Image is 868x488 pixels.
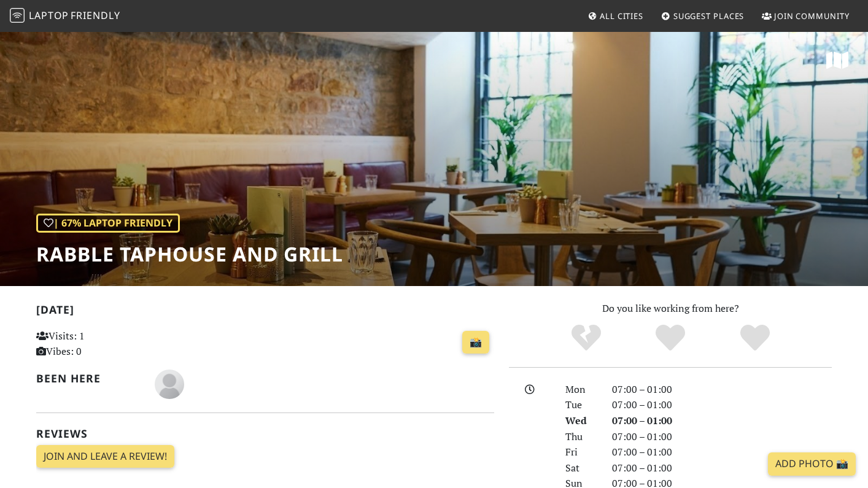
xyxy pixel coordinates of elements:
[558,413,605,429] div: Wed
[656,5,750,27] a: Suggest Places
[558,444,605,460] div: Fri
[36,427,494,440] h2: Reviews
[29,9,69,22] span: Laptop
[10,6,120,27] a: LaptopFriendly LaptopFriendly
[558,397,605,413] div: Tue
[36,303,494,321] h2: [DATE]
[36,328,179,360] p: Visits: 1 Vibes: 0
[36,445,174,468] a: Join and leave a review!
[774,10,850,21] span: Join Community
[36,242,343,266] h1: Rabble Taphouse and Grill
[544,323,629,354] div: No
[605,429,839,445] div: 07:00 – 01:00
[757,5,854,27] a: Join Community
[605,413,839,429] div: 07:00 – 01:00
[462,331,489,354] a: 📸
[768,452,856,476] a: Add Photo 📸
[509,301,832,317] p: Do you like working from here?
[673,10,745,21] span: Suggest Places
[605,444,839,460] div: 07:00 – 01:00
[605,397,839,413] div: 07:00 – 01:00
[558,429,605,445] div: Thu
[155,370,184,399] img: blank-535327c66bd565773addf3077783bbfce4b00ec00e9fd257753287c682c7fa38.png
[628,323,713,354] div: Yes
[10,8,25,23] img: LaptopFriendly
[583,5,648,27] a: All Cities
[713,323,797,354] div: Definitely!
[600,10,643,21] span: All Cities
[605,460,839,476] div: 07:00 – 01:00
[36,214,180,233] div: | 67% Laptop Friendly
[36,372,140,385] h2: Been here
[558,382,605,398] div: Mon
[71,9,120,22] span: Friendly
[558,460,605,476] div: Sat
[605,382,839,398] div: 07:00 – 01:00
[155,376,184,390] span: Pim Schutman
